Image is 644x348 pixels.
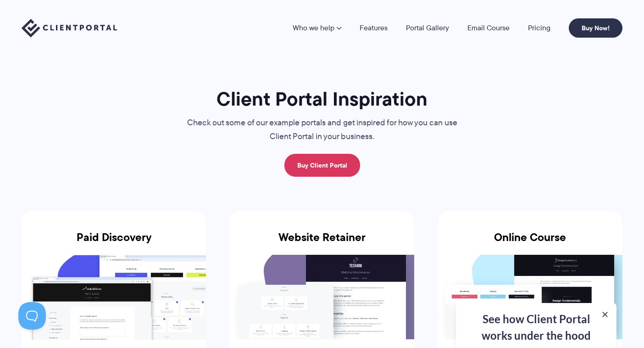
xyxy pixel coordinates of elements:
[284,154,360,177] a: Buy Client Portal
[360,24,388,32] a: Features
[569,18,622,38] a: Buy Now!
[168,87,476,111] h1: Client Portal Inspiration
[528,24,550,32] a: Pricing
[168,116,476,144] p: Check out some of our example portals and get inspired for how you can use Client Portal in your ...
[438,231,622,255] h3: Online Course
[22,231,206,255] h3: Paid Discovery
[230,231,414,255] h3: Website Retainer
[293,24,341,32] a: Who we help
[18,302,46,330] iframe: Toggle Customer Support
[467,24,510,32] a: Email Course
[406,24,449,32] a: Portal Gallery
